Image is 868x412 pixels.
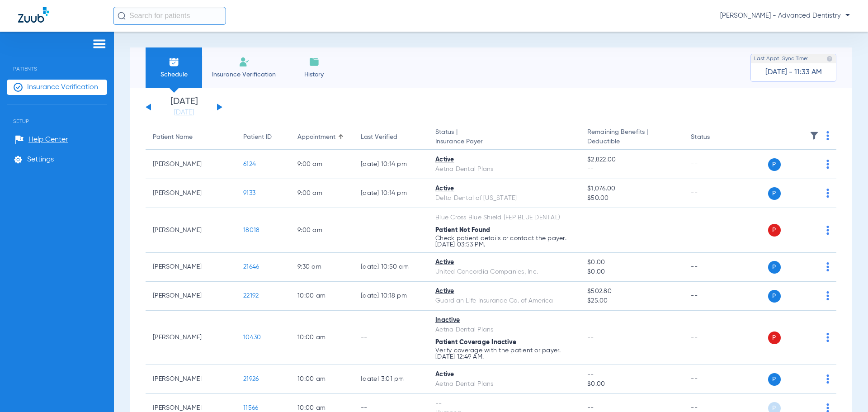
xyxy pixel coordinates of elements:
span: $2,822.00 [587,155,676,165]
a: Help Center [15,135,68,144]
span: 22192 [243,293,259,299]
td: [PERSON_NAME] [146,253,236,282]
span: [DATE] - 11:33 AM [765,68,822,77]
span: 21926 [243,376,259,382]
img: group-dot-blue.svg [826,374,829,384]
div: Appointment [297,133,335,142]
div: Patient Name [153,133,229,142]
span: Patient Coverage Inactive [435,339,516,346]
img: Manual Insurance Verification [239,57,250,67]
td: -- [684,253,745,282]
td: [DATE] 10:50 AM [354,253,428,282]
span: P [768,187,781,200]
td: [PERSON_NAME] [146,150,236,179]
span: $25.00 [587,296,676,306]
span: Settings [27,155,54,164]
div: Last Verified [361,133,397,142]
td: -- [684,365,745,394]
span: -- [587,370,676,379]
td: 9:00 AM [290,179,354,208]
span: 11566 [243,405,258,411]
td: 9:30 AM [290,253,354,282]
div: Patient ID [243,133,272,142]
span: Insurance Verification [27,83,98,92]
td: [DATE] 10:18 PM [354,282,428,311]
span: P [768,261,781,274]
td: 10:00 AM [290,282,354,311]
span: P [768,290,781,303]
span: 18018 [243,227,259,233]
div: Appointment [297,133,346,142]
td: [PERSON_NAME] [146,311,236,365]
span: Patients [7,52,107,72]
span: -- [587,334,594,341]
span: P [768,224,781,237]
div: Active [435,184,573,194]
div: Active [435,258,573,267]
span: History [292,70,335,79]
span: $0.00 [587,267,676,277]
td: -- [684,179,745,208]
span: P [768,331,781,344]
td: -- [684,282,745,311]
div: Aetna Dental Plans [435,379,573,389]
img: last sync help info [826,56,833,62]
input: Search for patients [113,7,226,25]
th: Status [684,125,745,150]
div: Inactive [435,316,573,325]
img: History [309,57,320,67]
p: Check patient details or contact the payer. [DATE] 03:53 PM. [435,235,573,248]
td: [PERSON_NAME] [146,208,236,253]
img: group-dot-blue.svg [826,291,829,300]
span: $502.80 [587,287,676,296]
td: 9:00 AM [290,208,354,253]
div: Last Verified [361,133,421,142]
span: Patient Not Found [435,227,490,233]
span: 21646 [243,264,259,270]
span: Schedule [152,70,195,79]
div: Aetna Dental Plans [435,325,573,335]
span: -- [587,227,594,233]
span: $1,076.00 [587,184,676,194]
span: P [768,373,781,386]
div: Aetna Dental Plans [435,165,573,174]
span: [PERSON_NAME] - Advanced Dentistry [720,11,850,20]
img: group-dot-blue.svg [826,189,829,198]
span: Deductible [587,137,676,147]
div: United Concordia Companies, Inc. [435,267,573,277]
img: filter.svg [810,131,819,140]
td: -- [354,311,428,365]
span: P [768,158,781,171]
img: group-dot-blue.svg [826,131,829,140]
td: [DATE] 10:14 PM [354,179,428,208]
span: 10430 [243,334,261,341]
div: Active [435,287,573,296]
div: Delta Dental of [US_STATE] [435,194,573,203]
td: [DATE] 3:01 PM [354,365,428,394]
td: 9:00 AM [290,150,354,179]
span: Insurance Payer [435,137,573,147]
img: Schedule [169,57,179,67]
span: 6124 [243,161,256,167]
img: group-dot-blue.svg [826,160,829,169]
div: -- [435,399,573,408]
span: Insurance Verification [209,70,279,79]
div: Patient ID [243,133,283,142]
td: [DATE] 10:14 PM [354,150,428,179]
th: Status | [428,125,580,150]
img: group-dot-blue.svg [826,226,829,235]
img: group-dot-blue.svg [826,333,829,342]
td: -- [684,311,745,365]
span: $50.00 [587,194,676,203]
span: $0.00 [587,258,676,267]
div: Guardian Life Insurance Co. of America [435,296,573,306]
span: 9133 [243,190,255,196]
div: Patient Name [153,133,193,142]
img: Zuub Logo [18,7,49,23]
span: -- [587,405,594,411]
img: hamburger-icon [92,38,107,49]
div: Blue Cross Blue Shield (FEP BLUE DENTAL) [435,213,573,223]
th: Remaining Benefits | [580,125,684,150]
td: -- [684,208,745,253]
img: Search Icon [118,12,126,20]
